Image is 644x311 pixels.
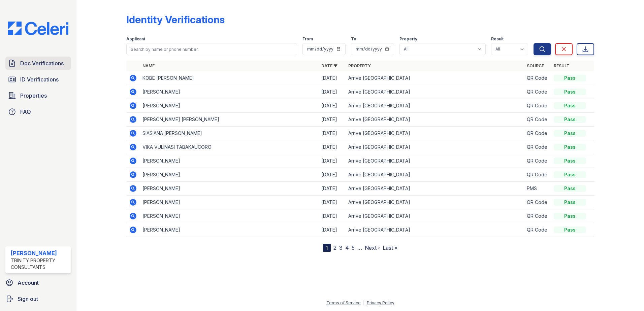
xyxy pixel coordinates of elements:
[524,168,551,182] td: QR Code
[18,295,38,303] span: Sign out
[302,36,313,42] label: From
[5,73,71,86] a: ID Verifications
[527,63,544,68] a: Source
[346,154,524,168] td: Arrive [GEOGRAPHIC_DATA]
[319,223,346,237] td: [DATE]
[3,276,74,289] a: Account
[11,249,68,257] div: [PERSON_NAME]
[554,116,586,123] div: Pass
[142,63,155,68] a: Name
[5,57,71,70] a: Doc Verifications
[524,71,551,85] td: QR Code
[524,223,551,237] td: QR Code
[140,99,319,113] td: [PERSON_NAME]
[20,75,59,83] span: ID Verifications
[319,99,346,113] td: [DATE]
[352,244,355,251] a: 5
[323,244,331,252] div: 1
[554,144,586,150] div: Pass
[319,71,346,85] td: [DATE]
[333,244,336,251] a: 2
[140,196,319,209] td: [PERSON_NAME]
[554,199,586,206] div: Pass
[383,244,397,251] a: Last »
[20,108,31,116] span: FAQ
[126,43,297,55] input: Search by name or phone number
[363,300,364,305] div: |
[554,227,586,233] div: Pass
[554,102,586,109] div: Pass
[319,154,346,168] td: [DATE]
[5,89,71,102] a: Properties
[140,140,319,154] td: VIKA VULINASI TABAKAUCORO
[126,13,225,26] div: Identity Verifications
[524,99,551,113] td: QR Code
[524,127,551,140] td: QR Code
[140,71,319,85] td: KOBE [PERSON_NAME]
[319,140,346,154] td: [DATE]
[554,89,586,95] div: Pass
[321,63,337,68] a: Date ▼
[346,196,524,209] td: Arrive [GEOGRAPHIC_DATA]
[319,85,346,99] td: [DATE]
[346,140,524,154] td: Arrive [GEOGRAPHIC_DATA]
[319,182,346,196] td: [DATE]
[126,36,145,42] label: Applicant
[18,279,39,287] span: Account
[357,244,362,252] span: …
[11,257,68,271] div: Trinity Property Consultants
[524,154,551,168] td: QR Code
[140,113,319,127] td: [PERSON_NAME] [PERSON_NAME]
[5,105,71,118] a: FAQ
[554,185,586,192] div: Pass
[20,92,47,100] span: Properties
[554,171,586,178] div: Pass
[319,168,346,182] td: [DATE]
[140,154,319,168] td: [PERSON_NAME]
[346,99,524,113] td: Arrive [GEOGRAPHIC_DATA]
[348,63,371,68] a: Property
[524,140,551,154] td: QR Code
[346,85,524,99] td: Arrive [GEOGRAPHIC_DATA]
[554,63,570,68] a: Result
[351,36,356,42] label: To
[554,213,586,219] div: Pass
[345,244,349,251] a: 4
[3,22,74,35] img: CE_Logo_Blue-a8612792a0a2168367f1c8372b55b34899dd931a85d93a1a3d3e32e68fde9ad4.png
[3,292,74,306] a: Sign out
[140,85,319,99] td: [PERSON_NAME]
[554,158,586,164] div: Pass
[367,300,394,305] a: Privacy Policy
[140,168,319,182] td: [PERSON_NAME]
[346,71,524,85] td: Arrive [GEOGRAPHIC_DATA]
[365,244,380,251] a: Next ›
[326,300,361,305] a: Terms of Service
[524,209,551,223] td: QR Code
[524,196,551,209] td: QR Code
[319,113,346,127] td: [DATE]
[491,36,504,42] label: Result
[140,209,319,223] td: [PERSON_NAME]
[140,223,319,237] td: [PERSON_NAME]
[554,130,586,137] div: Pass
[524,182,551,196] td: PMS
[524,85,551,99] td: QR Code
[339,244,343,251] a: 3
[346,182,524,196] td: Arrive [GEOGRAPHIC_DATA]
[319,209,346,223] td: [DATE]
[140,182,319,196] td: [PERSON_NAME]
[319,127,346,140] td: [DATE]
[140,127,319,140] td: SIASIANA [PERSON_NAME]
[346,223,524,237] td: Arrive [GEOGRAPHIC_DATA]
[346,127,524,140] td: Arrive [GEOGRAPHIC_DATA]
[346,209,524,223] td: Arrive [GEOGRAPHIC_DATA]
[346,168,524,182] td: Arrive [GEOGRAPHIC_DATA]
[554,75,586,81] div: Pass
[524,113,551,127] td: QR Code
[319,196,346,209] td: [DATE]
[346,113,524,127] td: Arrive [GEOGRAPHIC_DATA]
[20,59,64,67] span: Doc Verifications
[399,36,417,42] label: Property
